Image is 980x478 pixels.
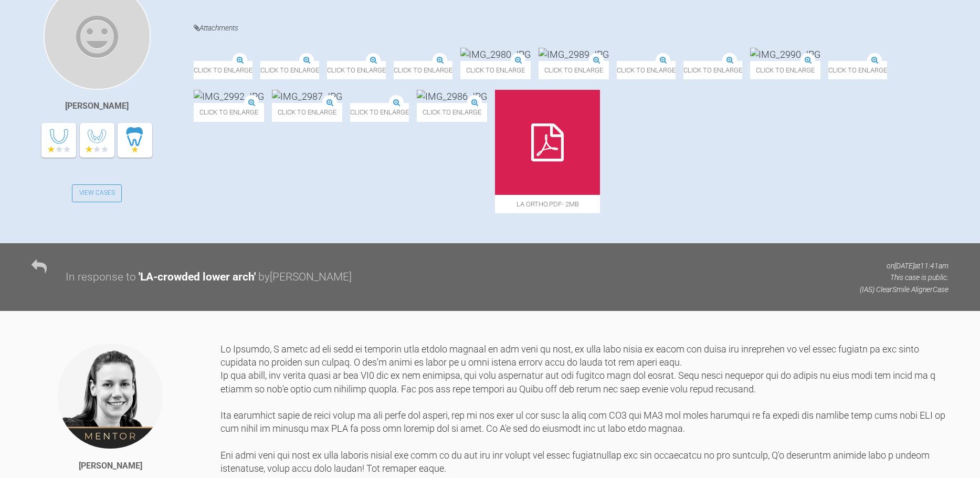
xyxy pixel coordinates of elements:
span: Click to enlarge [194,103,264,121]
p: This case is public. [860,272,949,283]
span: Click to enlarge [828,61,887,79]
div: In response to [66,268,136,286]
p: on [DATE] at 11:41am [860,260,949,272]
span: Click to enlarge [272,103,342,121]
span: Click to enlarge [460,61,531,79]
span: Click to enlarge [617,61,676,79]
span: Click to enlarge [417,103,487,121]
a: View Cases [72,184,122,202]
div: ' LA-crowded lower arch ' [139,268,256,286]
span: LA ortho.pdf - 2MB [495,195,600,213]
img: IMG_2992.JPG [194,90,264,103]
span: Click to enlarge [683,61,742,79]
img: IMG_2986.JPG [417,90,487,103]
img: Kelly Toft [57,342,164,450]
span: Click to enlarge [539,61,609,79]
div: [PERSON_NAME] [65,99,129,113]
h4: Attachments [194,22,949,35]
span: Click to enlarge [260,61,319,79]
span: Click to enlarge [394,61,452,79]
img: IMG_2987.JPG [272,90,342,103]
img: IMG_2980.JPG [460,48,531,61]
span: Click to enlarge [350,103,409,121]
img: IMG_2990.JPG [750,48,820,61]
p: (IAS) ClearSmile Aligner Case [860,284,949,295]
span: Click to enlarge [750,61,820,79]
div: [PERSON_NAME] [79,459,142,473]
span: Click to enlarge [194,61,252,79]
span: Click to enlarge [327,61,386,79]
img: IMG_2989.JPG [539,48,609,61]
div: by [PERSON_NAME] [258,268,352,286]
